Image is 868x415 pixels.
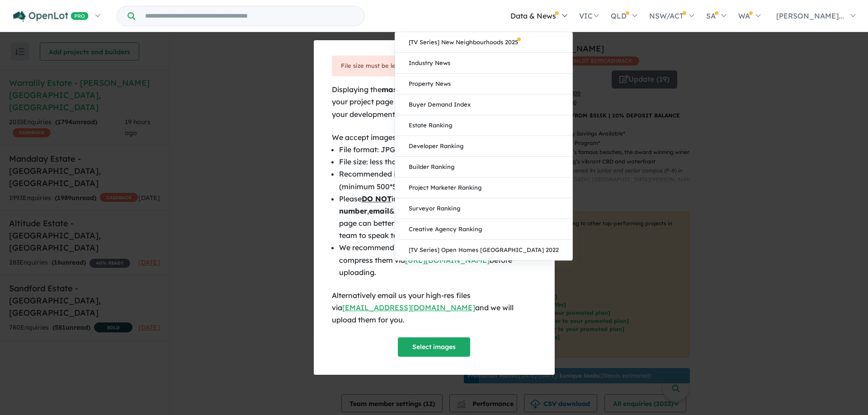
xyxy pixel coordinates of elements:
[395,115,572,136] a: Estate Ranking
[339,242,537,279] li: We recommend you resize your high-res images and compress them via before uploading.
[339,193,537,242] li: Please include any , & in the images, so the project page can better capture buyer enquiries for ...
[776,11,844,20] span: [PERSON_NAME]...
[395,53,572,74] a: Industry News
[332,289,537,326] div: Alternatively email us your high-res files via and we will upload them for you.
[382,85,424,94] b: masterplan
[395,219,572,240] a: Creative Agency Ranking
[395,198,572,219] a: Surveyor Ranking
[342,303,475,312] a: [EMAIL_ADDRESS][DOMAIN_NAME]
[13,11,89,22] img: Openlot PRO Logo White
[341,61,528,71] div: File size must be less than 1MB
[339,156,537,168] li: File size: less than 1MB
[369,206,389,215] b: email
[339,168,537,192] li: Recommended image dimension 1200px*900px (minimum 500*500px)
[395,74,572,94] a: Property News
[339,194,454,215] b: phone number
[395,240,572,260] a: [TV Series] Open Homes [GEOGRAPHIC_DATA] 2022
[339,144,537,156] li: File format: JPG, JPEG, PNG, WEBP, SVG
[332,84,537,121] div: Displaying the , & on your project page will help OpenLot buyers understand your development quic...
[395,94,572,115] a: Buyer Demand Index
[395,157,572,177] a: Builder Ranking
[395,177,572,198] a: Project Marketer Ranking
[405,256,490,265] a: [URL][DOMAIN_NAME]
[395,136,572,157] a: Developer Ranking
[395,32,572,53] a: [TV Series] New Neighbourhoods 2025
[137,6,363,26] input: Try estate name, suburb, builder or developer
[362,194,392,203] u: DO NOT
[332,131,537,144] div: We accept images in the below format via upload:
[398,337,470,357] button: Select images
